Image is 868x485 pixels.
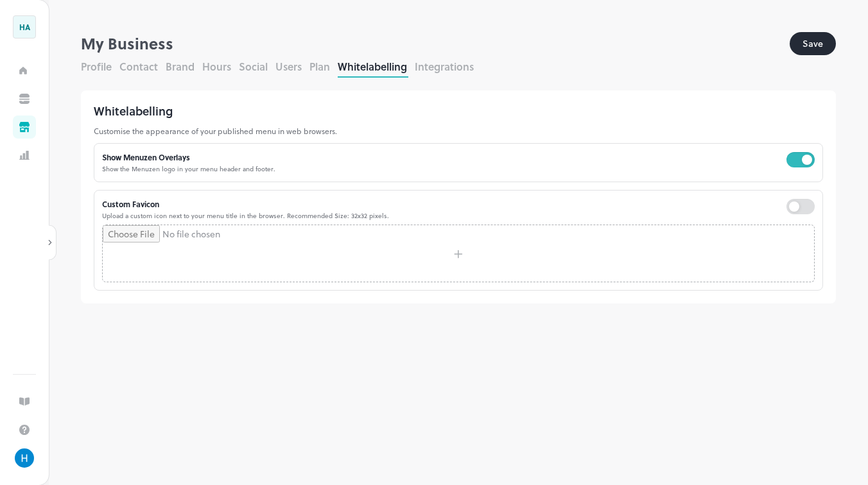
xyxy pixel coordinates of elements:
[13,390,36,418] div: Guides
[202,59,231,74] button: Hours
[81,32,790,55] div: My Business
[15,448,34,468] img: ACg8ocLmo65ov1jpqWbz7SPT2e-d9NB992B3RkI0GUFuuXqH0rLO7g=s96-c
[13,418,36,447] div: Help
[102,151,275,163] div: Show Menuzen Overlays
[415,59,474,74] button: Integrations
[94,126,823,135] p: Customise the appearance of your published menu in web browsers.
[13,144,36,167] div: Analytics
[81,59,112,74] button: Profile
[119,59,158,74] button: Contact
[102,164,275,174] p: Show the Menuzen logo in your menu header and footer.
[275,59,302,74] button: Users
[13,59,36,82] div: Home
[239,59,268,74] button: Social
[13,115,36,139] div: My Business
[102,198,389,210] div: Custom Favicon
[338,59,407,74] button: Whitelabelling
[13,87,36,110] div: Item Manager
[309,59,330,74] button: Plan
[13,15,36,38] div: Happy
[166,59,195,74] button: Brand
[790,32,836,55] button: Save
[102,211,389,221] p: Upload a custom icon next to your menu title in the browser. Recommended Size: 32x32 pixels.
[94,103,823,119] div: Whitelabelling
